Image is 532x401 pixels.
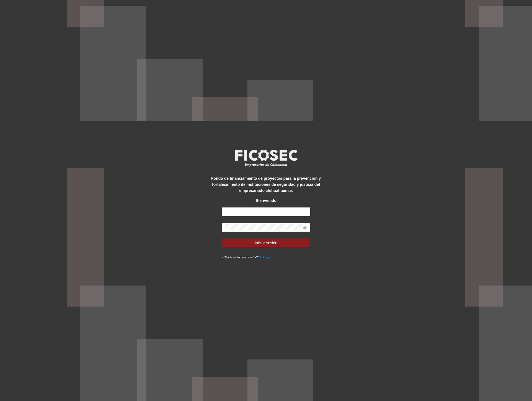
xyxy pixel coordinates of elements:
[231,148,301,168] img: logo
[258,256,271,259] a: Click aqui
[222,256,271,259] small: ¿Olvidaste tu contraseña?
[255,198,276,203] strong: Bienvenido
[222,238,310,247] button: Iniciar sesión
[211,176,321,193] strong: Fondo de financiamiento de proyectos para la prevención y fortalecimiento de instituciones de seg...
[303,225,307,229] span: eye-invisible
[255,240,277,246] span: Iniciar sesión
